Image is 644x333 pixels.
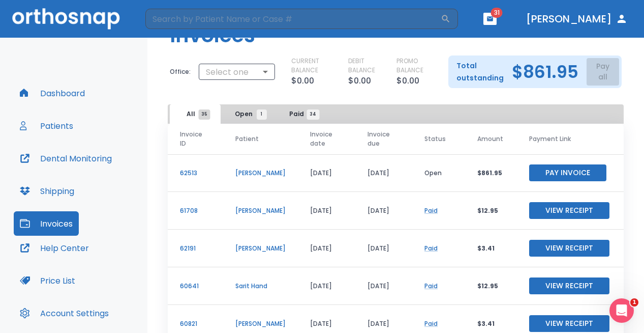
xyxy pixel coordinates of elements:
a: View Receipt [529,243,609,252]
a: View Receipt [529,319,609,327]
button: View Receipt [529,202,609,219]
td: [DATE] [355,230,412,267]
p: Office: [170,67,191,76]
td: [DATE] [355,154,412,192]
td: [DATE] [298,267,355,305]
td: [DATE] [298,230,355,267]
span: Invoice ID [180,130,204,148]
span: Paid [289,109,313,119]
button: Patients [14,114,79,138]
button: View Receipt [529,315,609,332]
a: View Receipt [529,281,609,290]
a: Paid [424,282,438,290]
span: Open [235,109,262,119]
button: Dental Monitoring [14,146,118,171]
button: Account Settings [14,301,115,325]
button: Invoices [14,211,79,236]
button: Pay Invoice [529,164,606,181]
p: DEBIT BALANCE [348,57,380,75]
iframe: Intercom live chat [609,298,634,323]
p: [PERSON_NAME] [235,244,286,253]
p: [PERSON_NAME] [235,169,286,178]
button: View Receipt [529,240,609,257]
span: 1 [257,109,267,120]
span: Amount [477,134,503,144]
p: $0.00 [348,75,371,87]
img: Orthosnap [12,8,120,29]
p: 61708 [180,206,211,215]
p: PROMO BALANCE [396,57,432,75]
span: Invoice due [367,130,393,148]
a: Pay Invoice [529,168,606,177]
button: [PERSON_NAME] [522,10,632,28]
p: $861.95 [477,169,505,178]
span: 31 [491,8,503,18]
p: [PERSON_NAME] [235,319,286,328]
a: Paid [424,244,438,253]
td: Open [412,154,465,192]
p: $12.95 [477,206,505,215]
div: tabs [170,104,328,124]
button: Help Center [14,236,95,260]
span: 35 [198,109,210,120]
a: Paid [424,319,438,328]
span: Payment Link [529,134,571,144]
p: Total outstanding [456,60,504,84]
td: [DATE] [355,192,412,230]
p: 60641 [180,282,211,291]
p: CURRENT BALANCE [291,57,332,75]
p: $0.00 [291,75,314,87]
button: Price List [14,268,81,293]
p: $3.41 [477,319,505,328]
p: [PERSON_NAME] [235,206,286,215]
span: Patient [235,134,259,144]
td: [DATE] [355,267,412,305]
span: 1 [630,298,638,307]
td: [DATE] [298,192,355,230]
span: All [187,109,204,119]
span: Invoice date [310,130,336,148]
span: Status [424,134,446,144]
td: [DATE] [298,154,355,192]
h2: $861.95 [512,64,578,79]
p: 60821 [180,319,211,328]
p: 62191 [180,244,211,253]
span: 34 [306,109,319,120]
p: $0.00 [396,75,419,87]
input: Search by Patient Name or Case # [145,9,441,29]
a: Paid [424,206,438,215]
p: $12.95 [477,282,505,291]
button: Shipping [14,179,80,203]
p: $3.41 [477,244,505,253]
a: View Receipt [529,206,609,214]
button: View Receipt [529,277,609,294]
p: Sarit Hand [235,282,286,291]
div: Select one [199,62,275,82]
p: 62513 [180,169,211,178]
button: Dashboard [14,81,91,105]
